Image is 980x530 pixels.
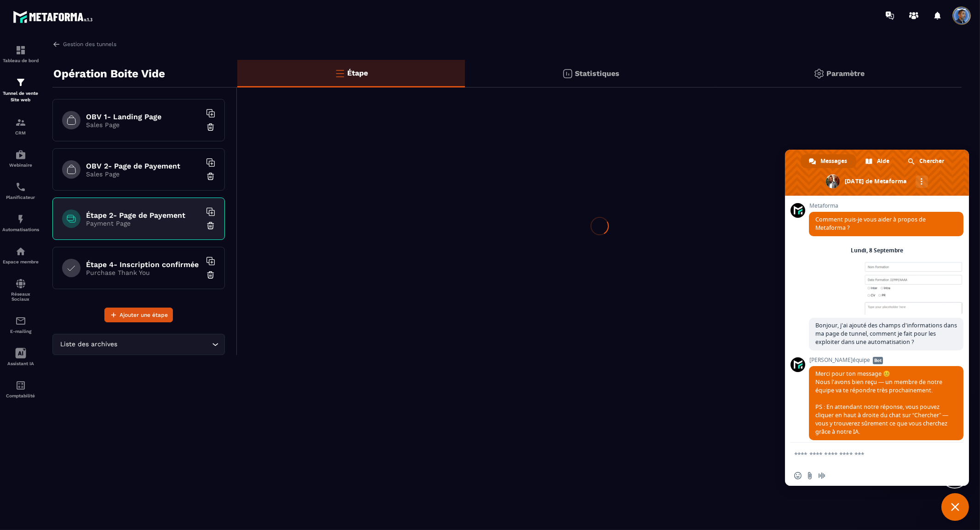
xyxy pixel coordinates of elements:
img: social-network [15,278,26,289]
p: Planificateur [2,195,39,200]
span: Merci pour ton message 😊 Nous l’avons bien reçu — un membre de notre équipe va te répondre très p... [815,370,948,436]
p: Sales Page [86,121,201,128]
p: Sales Page [86,170,201,178]
span: Insérer un emoji [794,472,802,479]
h6: OBV 1- Landing Page [86,112,201,121]
div: Aide [857,154,899,168]
a: automationsautomationsAutomatisations [2,207,39,239]
a: automationsautomationsWebinaire [2,142,39,175]
span: Messages [820,154,847,168]
p: Assistant IA [2,361,39,366]
img: trash [206,122,215,132]
img: logo [13,8,96,25]
img: stats.20deebd0.svg [562,68,573,79]
img: trash [206,221,215,230]
div: Lundi, 8 Septembre [851,248,903,253]
img: email [15,315,26,326]
p: Comptabilité [2,393,39,398]
a: automationsautomationsEspace membre [2,239,39,271]
a: schedulerschedulerPlanificateur [2,175,39,207]
a: emailemailE-mailing [2,309,39,341]
div: Chercher [900,154,953,168]
p: Automatisations [2,227,39,232]
span: [PERSON_NAME]équipe [809,357,963,363]
span: Bot [873,357,883,364]
p: Espace membre [2,259,39,264]
img: automations [15,246,26,257]
span: Message audio [818,472,825,479]
textarea: Entrez votre message... [794,450,940,459]
button: Ajouter une étape [104,308,173,322]
span: Comment puis-je vous aider à propos de Metaforma ? [815,215,926,232]
p: Payment Page [86,220,201,227]
img: setting-gr.5f69749f.svg [814,68,825,79]
p: Purchase Thank You [86,269,201,276]
img: formation [15,77,26,88]
p: Webinaire [2,163,39,168]
a: Assistant IA [2,341,39,373]
span: Chercher [919,154,944,168]
p: Réseaux Sociaux [2,291,39,302]
h6: OBV 2- Page de Payement [86,162,201,170]
p: Statistiques [575,69,620,78]
span: Ajouter une étape [120,310,168,320]
div: Search for option [52,334,225,355]
img: accountant [15,380,26,391]
p: Tableau de bord [2,58,39,63]
span: Aide [877,154,889,168]
img: automations [15,149,26,160]
img: arrow [52,40,61,48]
img: bars-o.4a397970.svg [334,68,345,79]
div: Autres canaux [916,175,928,188]
p: Opération Boite Vide [53,64,165,83]
input: Search for option [120,339,210,349]
h6: Étape 4- Inscription confirmée [86,260,201,269]
span: Liste des archives [58,339,120,349]
h6: Étape 2- Page de Payement [86,211,201,220]
a: formationformationCRM [2,110,39,142]
a: Gestion des tunnels [52,40,116,48]
a: accountantaccountantComptabilité [2,373,39,405]
p: Étape [348,69,368,77]
img: formation [15,45,26,56]
img: trash [206,270,215,280]
span: Bonjour, j'ai ajouté des champs d'informations dans ma page de tunnel, comment je fait pour les e... [815,321,957,346]
p: E-mailing [2,329,39,334]
a: social-networksocial-networkRéseaux Sociaux [2,271,39,309]
p: Tunnel de vente Site web [2,90,39,103]
span: Metaforma [809,203,963,209]
img: formation [15,117,26,128]
img: trash [206,172,215,181]
span: Envoyer un fichier [806,472,814,479]
a: formationformationTableau de bord [2,38,39,70]
img: automations [15,214,26,225]
div: Messages [801,154,856,168]
img: scheduler [15,181,26,192]
a: formationformationTunnel de vente Site web [2,70,39,110]
p: Paramètre [827,69,865,78]
p: CRM [2,130,39,135]
div: Fermer le chat [941,493,969,521]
